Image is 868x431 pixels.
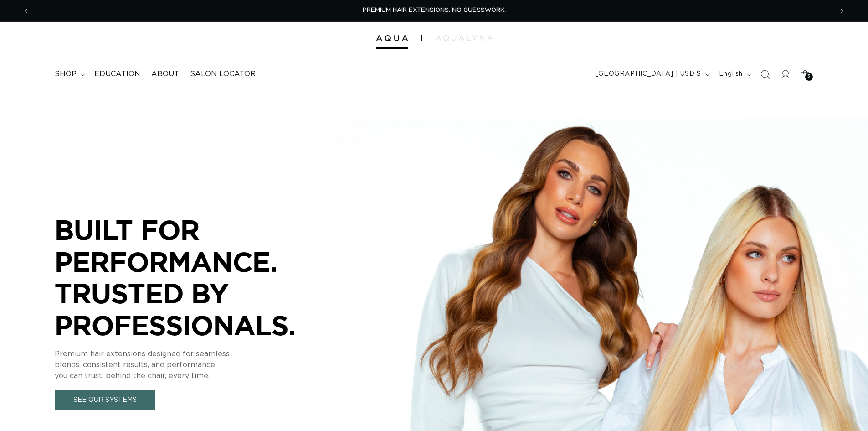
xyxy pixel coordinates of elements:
[94,69,140,79] span: Education
[719,69,743,79] span: English
[55,69,77,79] span: shop
[755,64,775,84] summary: Search
[190,69,256,79] span: Salon Locator
[16,2,36,20] button: Previous announcement
[185,64,261,84] a: Salon Locator
[55,348,328,381] p: Premium hair extensions designed for seamless blends, consistent results, and performance you can...
[590,66,714,83] button: [GEOGRAPHIC_DATA] | USD $
[807,73,811,81] span: 3
[89,64,146,84] a: Education
[436,35,493,41] img: aqualyna.com
[151,69,179,79] span: About
[596,69,701,79] span: [GEOGRAPHIC_DATA] | USD $
[146,64,185,84] a: About
[714,66,755,83] button: English
[376,35,408,42] img: Aqua Hair Extensions
[55,390,155,410] a: See Our Systems
[832,2,852,20] button: Next announcement
[55,214,328,341] p: BUILT FOR PERFORMANCE. TRUSTED BY PROFESSIONALS.
[363,7,506,13] span: PREMIUM HAIR EXTENSIONS. NO GUESSWORK.
[49,64,89,84] summary: shop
